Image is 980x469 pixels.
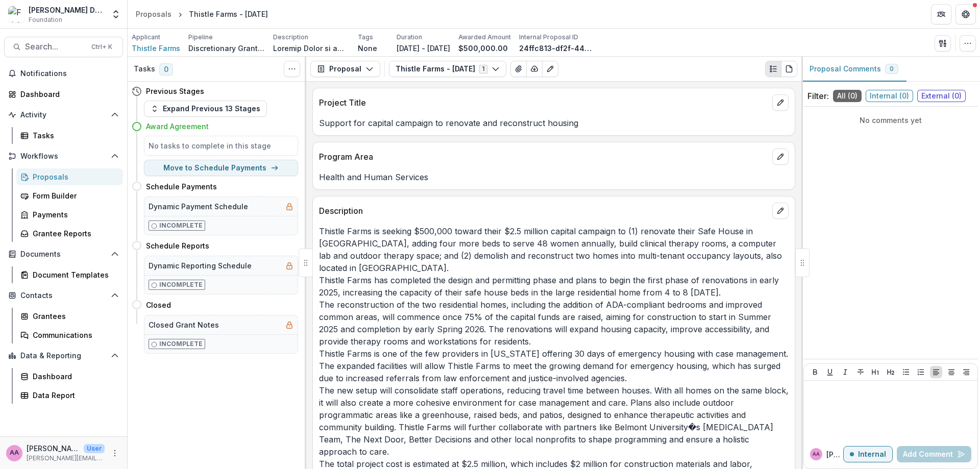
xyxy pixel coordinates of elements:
[144,160,298,176] button: Move to Schedule Payments
[20,152,107,161] span: Workflows
[16,206,123,223] a: Payments
[358,33,373,42] p: Tags
[458,43,508,54] p: $500,000.00
[136,9,171,19] div: Proposals
[146,300,171,310] h4: Closed
[273,33,308,42] p: Description
[897,446,971,462] button: Add Comment
[4,37,123,57] button: Search...
[931,4,951,24] button: Partners
[16,368,123,385] a: Dashboard
[273,43,350,54] p: Loremip Dolor si ametcon $707,437 adipis elits $0.4 doeiusm tempori utlabore et (8) dolorema aliq...
[16,127,123,144] a: Tasks
[159,339,203,349] p: Incomplete
[866,90,913,102] span: Internal ( 0 )
[4,246,123,262] button: Open Documents
[917,90,966,102] span: External ( 0 )
[188,33,213,42] p: Pipeline
[134,65,155,73] h3: Tasks
[20,89,115,100] div: Dashboard
[955,4,976,24] button: Get Help
[146,121,209,132] h4: Award Agreement
[159,221,203,230] p: Incomplete
[27,454,105,463] p: [PERSON_NAME][EMAIL_ADDRESS][DOMAIN_NAME]
[149,201,248,212] h5: Dynamic Payment Schedule
[854,366,867,378] button: Strike
[945,366,958,378] button: Align Center
[33,130,115,141] div: Tasks
[25,42,85,52] span: Search...
[10,450,19,456] div: Annie Axe
[132,43,180,54] a: Thistle Farms
[188,43,265,54] p: Discretionary Grants Pipeline
[33,209,115,220] div: Payments
[33,311,115,322] div: Grantees
[89,41,114,53] div: Ctrl + K
[20,69,119,78] span: Notifications
[16,308,123,325] a: Grantees
[839,366,851,378] button: Italicize
[772,203,789,219] button: edit
[826,449,843,460] p: [PERSON_NAME]
[33,228,115,239] div: Grantee Reports
[319,151,768,163] p: Program Area
[33,171,115,182] div: Proposals
[458,33,511,42] p: Awarded Amount
[807,115,974,126] p: No comments yet
[890,65,894,72] span: 0
[16,168,123,185] a: Proposals
[20,111,107,119] span: Activity
[4,348,123,364] button: Open Data & Reporting
[149,319,219,330] h5: Closed Grant Notes
[801,57,906,82] button: Proposal Comments
[33,330,115,340] div: Communications
[319,117,789,129] p: Support for capital campaign to renovate and reconstruct housing
[519,43,596,54] p: 24ffc813-df2f-4405-8cc1-ca218953039d
[20,291,107,300] span: Contacts
[29,5,105,15] div: [PERSON_NAME] Data Sandbox [In Dev]
[16,387,123,404] a: Data Report
[144,101,267,117] button: Expand Previous 13 Stages
[397,33,422,42] p: Duration
[885,366,897,378] button: Heading 2
[4,86,123,103] a: Dashboard
[781,61,797,77] button: PDF view
[960,366,972,378] button: Align Right
[33,269,115,280] div: Document Templates
[358,43,377,54] p: None
[869,366,881,378] button: Heading 1
[4,107,123,123] button: Open Activity
[319,171,789,183] p: Health and Human Services
[33,390,115,401] div: Data Report
[813,452,820,457] div: Annie Axe
[858,450,886,459] p: Internal
[807,90,829,102] p: Filter:
[33,371,115,382] div: Dashboard
[389,61,506,77] button: Thistle Farms - [DATE]1
[149,140,293,151] h5: No tasks to complete in this stage
[765,61,781,77] button: Plaintext view
[16,266,123,283] a: Document Templates
[310,61,380,77] button: Proposal
[833,90,862,102] span: All ( 0 )
[27,443,80,454] p: [PERSON_NAME]
[149,260,252,271] h5: Dynamic Reporting Schedule
[4,148,123,164] button: Open Workflows
[159,63,173,76] span: 0
[146,181,217,192] h4: Schedule Payments
[146,240,209,251] h4: Schedule Reports
[4,65,123,82] button: Notifications
[397,43,450,54] p: [DATE] - [DATE]
[29,15,62,24] span: Foundation
[16,327,123,343] a: Communications
[109,4,123,24] button: Open entity switcher
[930,366,942,378] button: Align Left
[84,444,105,453] p: User
[809,366,821,378] button: Bold
[915,366,927,378] button: Ordered List
[146,86,204,96] h4: Previous Stages
[542,61,558,77] button: Edit as form
[772,149,789,165] button: edit
[109,447,121,459] button: More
